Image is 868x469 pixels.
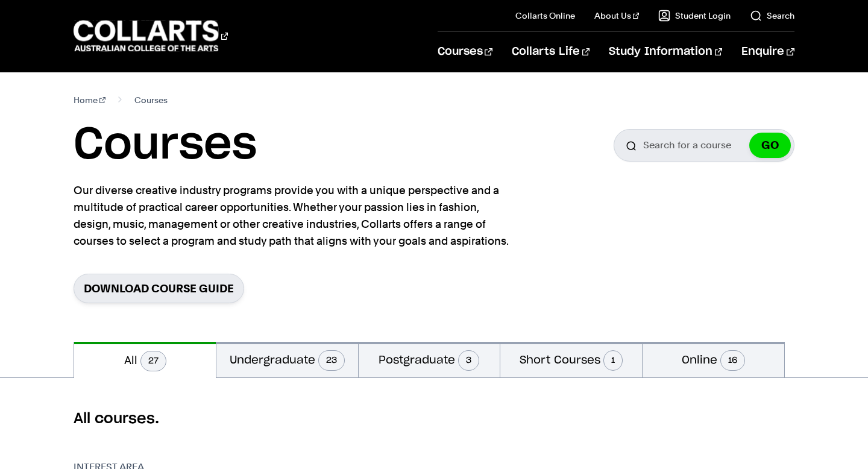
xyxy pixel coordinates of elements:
[750,10,794,22] a: Search
[515,10,575,22] a: Collarts Online
[74,92,105,109] a: Home
[140,351,166,371] span: 27
[741,32,794,72] a: Enquire
[609,32,722,72] a: Study Information
[603,350,623,371] span: 1
[458,350,479,371] span: 3
[134,92,168,109] span: Courses
[512,32,590,72] a: Collarts Life
[614,129,794,162] input: Search for a course
[643,342,784,377] button: Online16
[74,182,514,250] p: Our diverse creative industry programs provide you with a unique perspective and a multitude of p...
[749,133,791,158] button: GO
[74,19,228,53] div: Go to homepage
[594,10,639,22] a: About Us
[720,350,745,371] span: 16
[74,409,794,429] h2: All courses.
[74,118,257,172] h1: Courses
[500,342,642,377] button: Short Courses1
[318,350,345,371] span: 23
[658,10,731,22] a: Student Login
[216,342,358,377] button: Undergraduate23
[74,274,244,303] a: Download Course Guide
[359,342,500,377] button: Postgraduate3
[74,342,216,378] button: All27
[438,32,492,72] a: Courses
